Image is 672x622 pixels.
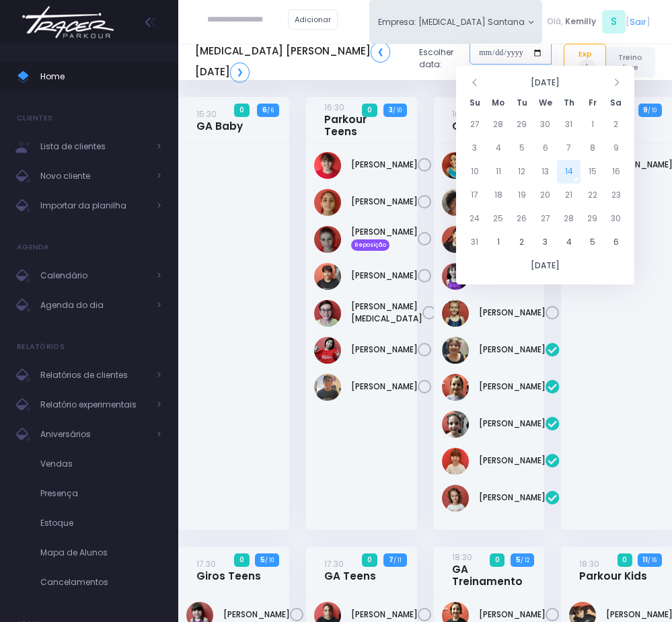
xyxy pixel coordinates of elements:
[442,189,469,216] img: Giulia Coelho Mariano
[267,106,274,114] small: / 6
[581,184,604,207] td: 22
[479,307,546,319] a: [PERSON_NAME]
[324,102,344,113] small: 16:30
[351,239,389,250] span: Reposição
[40,455,161,473] span: Vendas
[564,44,605,80] a: Exp1
[40,68,161,85] span: Home
[533,113,557,137] td: 30
[442,337,469,364] img: Heloisa Frederico Mota
[463,231,486,254] td: 31
[463,160,486,184] td: 10
[557,184,581,207] td: 21
[486,93,510,113] th: Mo
[533,93,557,113] th: We
[516,555,521,565] strong: 5
[442,374,469,401] img: Lara Prado Pfefer
[490,553,505,567] span: 0
[533,137,557,160] td: 6
[234,104,249,117] span: 0
[463,113,486,137] td: 27
[581,93,604,113] th: Fr
[648,106,657,114] small: / 10
[260,555,265,565] strong: 5
[557,93,581,113] th: Th
[324,101,395,138] a: 16:30Parkour Teens
[579,59,595,75] span: 1
[510,113,533,137] td: 29
[604,137,628,160] td: 9
[486,113,510,137] td: 28
[314,337,341,364] img: Lorena mie sato ayres
[510,184,533,207] td: 19
[463,207,486,231] td: 24
[371,42,390,62] a: ❮
[463,184,486,207] td: 17
[442,485,469,512] img: Nina Diniz Scatena Alves
[581,113,604,137] td: 1
[442,448,469,475] img: Mariana Namie Takatsuki Momesso
[533,184,557,207] td: 20
[479,455,546,467] a: [PERSON_NAME]
[463,93,486,113] th: Su
[533,160,557,184] td: 13
[557,231,581,254] td: 4
[40,396,148,414] span: Relatório experimentais
[314,152,341,179] img: Anna Helena Roque Silva
[195,42,409,82] h5: [MEDICAL_DATA] [PERSON_NAME] [DATE]
[479,418,546,430] a: [PERSON_NAME]
[351,196,418,208] a: [PERSON_NAME]
[40,297,148,314] span: Agenda do dia
[486,184,510,207] td: 18
[442,152,469,179] img: Anna Luiza Costa fernandes
[234,553,249,567] span: 0
[648,556,657,564] small: / 16
[604,113,628,137] td: 2
[533,231,557,254] td: 3
[351,344,418,356] a: [PERSON_NAME]
[604,207,628,231] td: 30
[604,160,628,184] td: 16
[362,104,377,117] span: 0
[196,108,217,120] small: 15:30
[452,108,472,120] small: 16:30
[581,137,604,160] td: 8
[604,184,628,207] td: 23
[510,93,533,113] th: Tu
[314,300,341,327] img: João Vitor Fontan Nicoleti
[195,38,552,86] div: Escolher data:
[479,609,546,621] a: [PERSON_NAME]
[579,557,647,582] a: 18:30Parkour Kids
[565,15,596,28] span: Kemilly
[40,426,148,443] span: Aniversários
[230,63,250,83] a: ❯
[40,138,148,155] span: Lista de clientes
[510,207,533,231] td: 26
[351,159,418,171] a: [PERSON_NAME]
[223,609,290,621] a: [PERSON_NAME]
[486,231,510,254] td: 1
[452,551,472,563] small: 18:30
[393,106,402,114] small: / 10
[510,137,533,160] td: 5
[486,160,510,184] td: 11
[510,160,533,184] td: 12
[196,557,261,582] a: 17:30Giros Teens
[351,381,418,393] a: [PERSON_NAME]
[442,263,469,290] img: Lorena Alexsandra Souza
[486,137,510,160] td: 4
[606,47,655,77] a: Treino livre
[314,263,341,290] img: Heitor Alvarez Figueiredo
[40,267,148,284] span: Calendário
[642,555,648,565] strong: 11
[265,556,274,564] small: / 10
[40,167,148,185] span: Novo cliente
[579,558,599,570] small: 18:30
[17,234,50,261] h4: Agenda
[362,553,377,567] span: 0
[196,108,243,132] a: 15:30GA Baby
[557,113,581,137] td: 31
[618,553,632,567] span: 0
[17,105,52,132] h4: Clientes
[442,226,469,253] img: Livia Baião Gomes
